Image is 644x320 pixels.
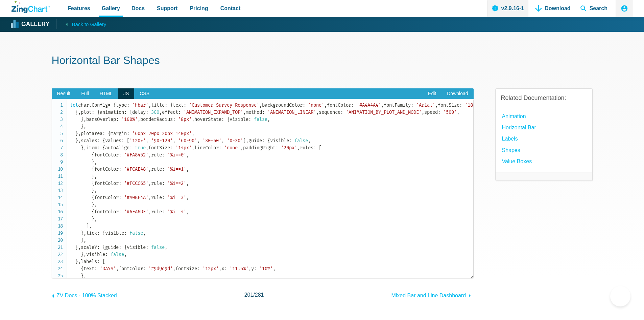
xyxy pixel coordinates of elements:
span: { [227,116,230,122]
span: , [148,166,151,172]
span: : [219,145,221,151]
span: , [173,266,175,272]
span: Full [76,88,94,99]
span: : [459,102,462,108]
span: : [197,266,200,272]
span: : [221,116,224,122]
span: : [119,244,121,250]
span: , [186,152,189,158]
span: '20px' [281,145,297,151]
span: '12px' [202,266,219,272]
span: : [276,145,278,151]
span: '100%' [121,116,138,122]
span: '%i==2' [167,180,186,186]
span: { [102,145,105,151]
span: '18px' [465,102,481,108]
span: '60px 20px 20px 140px' [132,131,192,136]
span: : [143,266,146,272]
span: , [89,223,92,229]
span: '8px' [178,116,192,122]
span: , [116,266,119,272]
span: , [148,195,151,200]
span: false [129,230,143,236]
span: Support [157,4,177,13]
span: Docs [132,4,145,13]
span: , [84,230,86,236]
span: , [219,266,221,272]
span: , [186,166,189,172]
span: , [186,195,189,200]
span: : [254,266,257,272]
span: : [119,152,121,158]
span: , [148,102,151,108]
span: : [438,109,440,115]
span: 'none' [308,102,324,108]
iframe: Toggle Customer Support [610,286,630,306]
span: , [316,109,319,115]
span: , [435,102,438,108]
span: } [75,259,78,264]
span: { [102,138,105,144]
span: : [173,116,175,122]
a: Gallery [11,19,49,29]
span: : [313,145,316,151]
span: : [124,109,127,115]
span: , [94,173,97,179]
span: Result [52,88,76,99]
span: } [92,173,94,179]
span: , [197,138,200,144]
span: : [97,244,100,250]
span: { [92,152,94,158]
span: } [81,230,84,236]
span: '#A4A4A4' [357,102,381,108]
span: : [116,116,119,122]
span: : [162,166,165,172]
span: HTML [94,88,118,99]
span: , [186,209,189,215]
span: , [78,138,81,144]
span: , [240,145,243,151]
span: } [81,145,84,151]
span: : [170,145,173,151]
span: { [81,266,84,272]
span: [ [102,259,105,264]
span: : [119,195,121,200]
span: / [244,290,264,299]
span: '#9d9d9d' [148,266,173,272]
span: , [94,216,97,222]
span: 'ANIMATION_BY_PLOT_AND_NODE' [346,109,422,115]
span: '90-120' [151,138,173,144]
span: , [84,116,86,122]
span: 'hbar' [132,102,148,108]
span: , [297,145,300,151]
span: , [146,145,148,151]
a: Edit [423,88,442,99]
span: Features [68,4,90,13]
span: } [92,188,94,193]
span: 'Arial' [416,102,435,108]
span: '30-60' [202,138,221,144]
a: Mixed Bar and Line Dashboard [391,289,473,300]
span: , [78,259,81,264]
span: , [267,116,270,122]
span: } [75,138,78,144]
span: Contact [220,4,241,13]
span: : [178,109,181,115]
span: , [124,252,127,257]
span: 'none' [224,145,240,151]
span: , [248,266,251,272]
h1: Horizontal Bar Shapes [52,54,593,69]
span: Back to Gallery [72,20,106,29]
span: , [381,102,384,108]
span: : [224,266,227,272]
span: { [92,180,94,186]
span: '120+' [129,138,146,144]
a: Labels [502,134,518,143]
a: ZingChart Logo. Click to return to the homepage [11,1,50,13]
span: : [119,180,121,186]
span: : [97,138,100,144]
span: true [135,145,146,151]
span: , [148,180,151,186]
span: { [92,209,94,215]
a: Shapes [502,146,520,155]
